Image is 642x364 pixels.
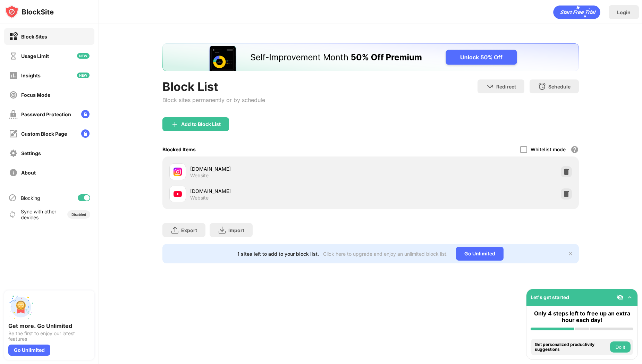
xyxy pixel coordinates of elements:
div: Get personalized productivity suggestions [535,342,608,352]
div: Custom Block Page [21,131,67,137]
div: Block Sites [21,34,47,40]
img: sync-icon.svg [8,210,17,219]
img: favicons [174,168,182,176]
div: Website [190,195,209,201]
div: Block sites permanently or by schedule [162,96,265,103]
img: lock-menu.svg [81,129,90,138]
div: Website [190,172,209,179]
img: x-button.svg [568,251,573,256]
div: Be the first to enjoy our latest features [8,331,90,342]
div: Click here to upgrade and enjoy an unlimited block list. [323,251,448,257]
img: password-protection-off.svg [9,110,18,119]
div: Only 4 steps left to free up an extra hour each day! [531,310,633,323]
img: settings-off.svg [9,149,18,158]
img: new-icon.svg [77,73,90,78]
img: new-icon.svg [77,53,90,59]
img: about-off.svg [9,168,18,177]
div: Insights [21,73,41,78]
div: [DOMAIN_NAME] [190,187,371,195]
div: Sync with other devices [21,209,57,220]
div: About [21,170,36,176]
img: insights-off.svg [9,71,18,80]
img: push-unlimited.svg [8,295,33,320]
div: Import [228,227,244,233]
img: logo-blocksite.svg [5,5,54,19]
div: Go Unlimited [8,345,50,356]
div: Disabled [71,212,86,217]
div: Export [181,227,197,233]
div: Get more. Go Unlimited [8,322,90,329]
div: Redirect [496,84,516,90]
div: Add to Block List [181,121,221,127]
div: Settings [21,150,41,156]
div: Schedule [548,84,571,90]
div: Let's get started [531,294,569,300]
div: animation [553,5,600,19]
iframe: Banner [162,43,579,71]
img: blocking-icon.svg [8,194,17,202]
div: Focus Mode [21,92,50,98]
div: 1 sites left to add to your block list. [237,251,319,257]
img: eye-not-visible.svg [617,294,624,301]
div: [DOMAIN_NAME] [190,165,371,172]
img: favicons [174,190,182,198]
img: block-on.svg [9,32,18,41]
div: Blocked Items [162,146,196,152]
div: Whitelist mode [531,146,566,152]
img: customize-block-page-off.svg [9,129,18,138]
div: Login [617,9,631,15]
img: focus-off.svg [9,91,18,99]
div: Password Protection [21,111,71,117]
button: Do it [610,341,631,353]
img: omni-setup-toggle.svg [626,294,633,301]
div: Blocking [21,195,40,201]
img: lock-menu.svg [81,110,90,118]
img: time-usage-off.svg [9,52,18,60]
div: Block List [162,79,265,94]
div: Go Unlimited [456,247,504,261]
div: Usage Limit [21,53,49,59]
